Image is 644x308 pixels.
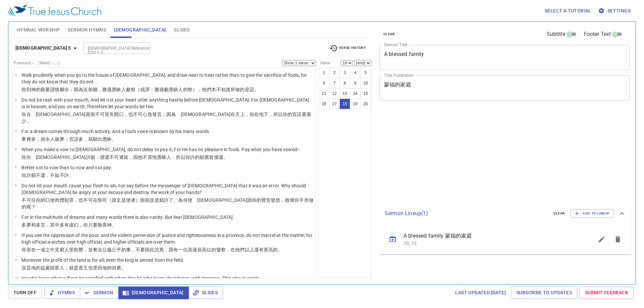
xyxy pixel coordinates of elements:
[21,182,314,196] p: Do not let your mouth cause your flesh to sin, nor say before the messenger of [DEMOGRAPHIC_DATA]...
[511,287,577,299] a: Subscribe to Updates
[21,197,313,209] wh559: 是錯
[121,265,126,270] wh5647: 。
[64,136,117,142] wh2472: ；言語
[278,247,283,252] wh1364: 。
[597,5,633,17] button: Settings
[245,247,283,252] wh5921: 以上還有更高的
[36,87,259,92] wh430: 的殿
[112,136,116,142] wh3684: 。
[350,88,361,99] button: 14
[329,67,340,78] button: 2
[339,88,350,99] button: 13
[36,265,126,270] wh776: 的益處
[516,289,572,297] span: Subscribe to Updates
[570,209,614,218] button: Add to Lineup
[15,276,18,280] span: 10
[204,155,228,160] wh5087: 應當償還
[21,222,234,228] p: 多
[121,247,283,252] wh6664: 的事，不要因此
[21,197,313,209] wh6440: 說
[580,287,634,299] a: Submit Feedback
[91,155,228,160] wh5087: 願
[21,197,313,209] wh1320: 犯罪
[350,78,361,88] button: 9
[85,44,137,52] input: Type Bible Reference
[80,287,118,299] button: Sermon
[384,51,625,64] textarea: A blessed family
[109,155,228,160] wh7999: 不可遲延
[60,247,283,252] wh7200: 窮人
[21,172,112,179] p: 你許願
[21,214,234,221] p: For in the multitude of dreams and many words there is also vanity. But fear [DEMOGRAPHIC_DATA].
[60,87,259,92] wh8104: 腳步
[13,289,37,297] span: Turn Off
[31,136,117,142] wh6045: 多
[14,61,60,65] label: Previous (←, ↑) Next (→, ↓)
[553,210,565,217] span: clear
[60,136,117,142] wh935: 夢
[45,173,74,178] wh7999: ，不如
[26,222,117,228] wh7230: 夢
[98,87,259,92] wh8085: ，勝過愚昧人獻祭（或譯：勝過獻
[21,275,261,282] p: He who loves silver will not be satisfied with silver; Nor he who loves abundance, with increase....
[21,154,300,161] p: 你向 [DEMOGRAPHIC_DATA]
[319,61,330,65] label: Verse
[15,129,16,133] span: 3
[319,78,329,88] button: 6
[379,225,631,254] ul: sermon lineup list
[86,155,228,160] wh430: 許
[21,136,210,142] p: 事務
[21,197,313,209] wh6310: 使肉體
[45,87,259,92] wh1004: 要謹慎
[585,289,628,297] span: Submit Feedback
[36,173,74,178] wh5087: 不還
[171,155,228,160] wh3684: ，所以你許的願
[21,197,313,209] wh4397: ）面前
[93,87,259,92] wh7138: 聽
[41,222,116,228] wh7235: 言
[326,43,370,53] button: Verse History
[452,287,508,299] a: Last updated [DATE]
[21,112,311,124] wh3820: 急
[15,233,16,237] span: 8
[107,222,116,228] wh3372: 神
[21,112,311,124] wh6440: 不可冒失
[21,112,311,124] wh6310: ，也不可心
[226,247,283,252] wh8104: ，在他們
[85,289,113,297] span: Sermon
[69,173,74,178] wh5087: 。
[319,67,329,78] button: 1
[15,44,71,52] b: [DEMOGRAPHIC_DATA] 5
[350,67,361,78] button: 4
[339,67,350,78] button: 3
[88,265,126,270] wh4428: 也受田地
[174,26,190,34] span: Slides
[21,97,314,110] p: Do not be rash with your mouth, And let not your heart utter anything hastily before [DEMOGRAPHIC...
[13,42,82,54] button: [DEMOGRAPHIC_DATA] 5
[339,78,350,88] button: 8
[21,112,311,124] wh926: 開口
[549,209,569,218] button: clear
[404,240,578,247] p: 70, 73
[68,26,106,34] span: Sermon Hymns
[102,247,283,252] wh1499: 公義
[112,222,116,228] wh430: 。
[95,155,228,160] wh5088: ，償還
[114,26,166,34] span: [DEMOGRAPHIC_DATA]
[124,289,183,297] span: [DEMOGRAPHIC_DATA]
[211,247,282,252] wh1364: 的鑒察
[545,7,591,15] span: Select a tutorial
[36,136,117,142] wh7230: ，就令人做
[118,287,189,299] button: [DEMOGRAPHIC_DATA]
[69,247,283,252] wh7326: 受欺壓
[8,5,101,17] img: True Jesus Church
[194,289,218,297] span: Slides
[15,98,16,101] span: 2
[21,164,112,171] p: Better not to vow than to vow and not pay.
[329,88,340,99] button: 12
[107,265,126,270] wh7704: 的供應
[360,88,371,99] button: 15
[223,155,228,160] wh7999: 。
[383,31,395,37] span: clear
[360,67,371,78] button: 5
